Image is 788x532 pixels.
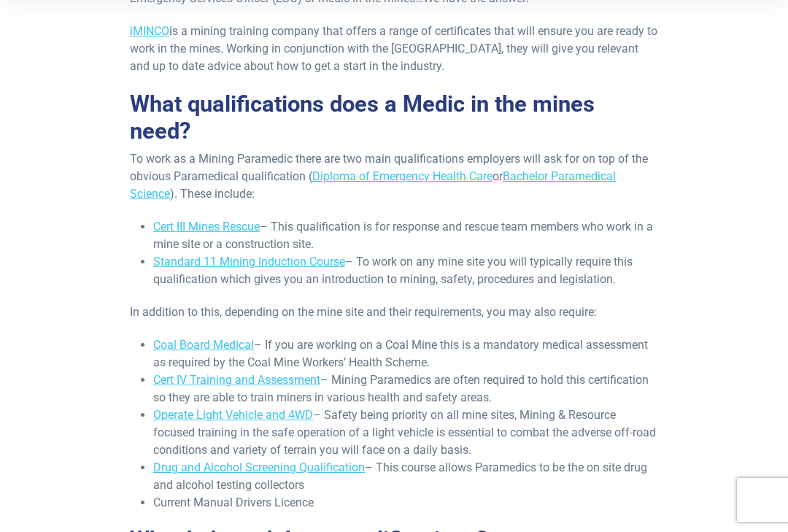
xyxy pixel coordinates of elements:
[153,371,658,406] li: – Mining Paramedics are often required to hold this certification so they are able to train miner...
[130,150,658,203] p: To work as a Mining Paramedic there are two main qualifications employers will ask for on top of ...
[130,23,658,75] p: is a mining training company that offers a range of certificates that will ensure you are ready t...
[153,253,658,288] li: – To work on any mine site you will typically require this qualification which gives you an intro...
[130,304,658,321] p: In addition to this, depending on the mine site and their requirements, you may also require:
[153,218,658,253] li: – This qualification is for response and rescue team members who work in a mine site or a constru...
[153,460,365,474] a: Drug and Alcohol Screening Qualification
[312,169,492,183] a: Diploma of Emergency Health Care
[130,90,658,144] h2: What qualifications does a Medic in the mines need?
[153,406,658,459] li: – Safety being priority on all mine sites, Mining & Resource focused training in the safe operati...
[130,24,169,38] a: iMINCO
[153,408,313,422] a: Operate Light Vehicle and 4WD
[153,338,254,352] a: Coal Board Medical
[153,220,260,234] a: Cert III Mines Rescue
[153,494,658,512] li: Current Manual Drivers Licence
[153,373,320,387] a: Cert IV Training and Assessment
[153,459,658,494] li: – This course allows Paramedics to be the on site drug and alcohol testing collectors
[153,336,658,371] li: – If you are working on a Coal Mine this is a mandatory medical assessment as required by the Coa...
[153,255,345,269] a: Standard 11 Mining Induction Course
